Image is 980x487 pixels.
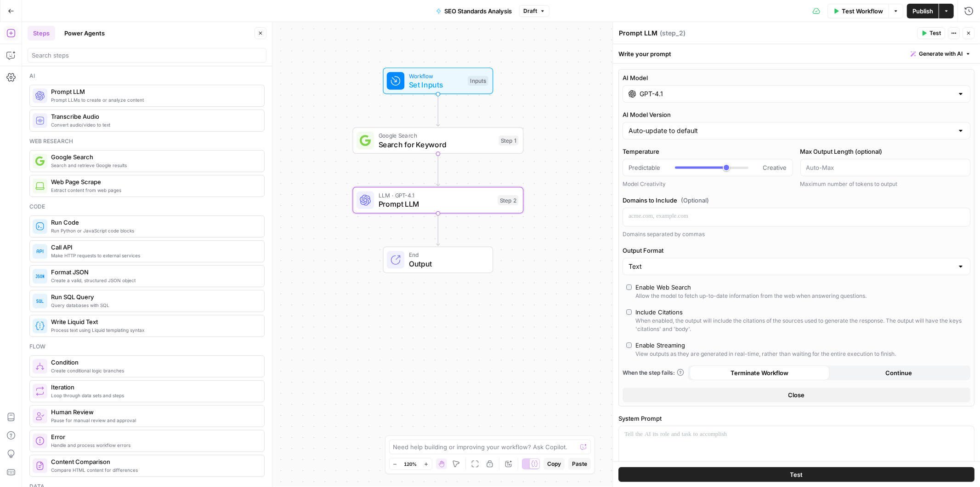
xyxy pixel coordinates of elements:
span: Process text using Liquid templating syntax [51,326,257,334]
g: Edge from start to step_1 [436,94,440,126]
textarea: Prompt LLM [619,29,657,38]
span: Condition [51,358,257,367]
span: End [409,250,484,259]
input: Text [629,262,953,271]
div: Step 1 [499,136,519,146]
label: Temperature [623,147,793,156]
span: Make HTTP requests to external services [51,252,257,259]
span: Google Search [51,152,257,162]
span: Draft [523,7,537,15]
span: Pause for manual review and approval [51,417,257,424]
button: Paste [568,458,591,470]
div: Flow [29,342,265,351]
span: Loop through data sets and steps [51,392,257,399]
span: Run SQL Query [51,292,257,301]
button: Generate with AI [907,48,974,60]
div: Inputs [468,76,488,86]
span: Publish [912,6,933,16]
label: AI Model [623,73,970,82]
span: Set Inputs [409,79,464,90]
button: Copy [544,458,565,470]
div: Model Creativity [623,180,793,188]
div: Enable Web Search [635,283,691,292]
div: Enable Streaming [635,341,685,350]
a: When the step fails: [623,369,684,377]
span: Google Search [379,131,494,140]
div: Ai [29,72,265,80]
button: Steps [28,26,55,41]
input: Auto-update to default [629,126,953,135]
span: Terminate Workflow [731,368,788,377]
button: Test Workflow [827,4,889,18]
div: WorkflowSet InputsInputs [353,68,524,94]
div: When enabled, the output will include the citations of the sources used to generate the response.... [635,317,967,333]
span: Handle and process workflow errors [51,441,257,449]
span: Query databases with SQL [51,301,257,309]
button: Draft [519,5,549,17]
input: Auto-Max [806,163,964,172]
div: LLM · GPT-4.1Prompt LLMStep 2 [353,187,524,214]
span: Prompt LLMs to create or analyze content [51,96,257,104]
button: Continue [829,365,969,380]
span: Copy [547,460,561,468]
img: vrinnnclop0vshvmafd7ip1g7ohf [35,461,45,470]
span: Paste [572,460,587,468]
label: Max Output Length (optional) [800,147,970,156]
span: Search for Keyword [379,139,494,150]
span: Creative [763,163,787,172]
input: Search steps [32,51,262,60]
span: Run Python or JavaScript code blocks [51,227,257,234]
div: Domains separated by commas [623,230,970,238]
span: Extract content from web pages [51,186,257,194]
span: Format JSON [51,267,257,277]
span: Create a valid, structured JSON object [51,277,257,284]
button: Power Agents [59,26,110,41]
input: Enable Web SearchAllow the model to fetch up-to-date information from the web when answering ques... [626,284,632,290]
span: Test [929,29,941,37]
label: System Prompt [618,414,974,423]
span: SEO Standards Analysis [444,6,512,16]
div: Write your prompt [613,44,980,63]
button: Test [917,27,945,39]
span: Content Comparison [51,457,257,466]
span: Write Liquid Text [51,317,257,326]
span: Generate with AI [919,50,963,58]
span: Create conditional logic branches [51,367,257,374]
span: Call API [51,243,257,252]
span: Human Review [51,407,257,417]
input: Enable StreamingView outputs as they are generated in real-time, rather than waiting for the enti... [626,342,632,348]
span: Web Page Scrape [51,177,257,186]
span: Workflow [409,71,464,80]
button: Publish [907,4,939,18]
div: EndOutput [353,247,524,273]
g: Edge from step_1 to step_2 [436,154,440,186]
span: Test Workflow [842,6,883,16]
label: AI Model Version [623,110,970,119]
span: Error [51,432,257,441]
span: 120% [404,460,417,468]
span: Run Code [51,218,257,227]
span: Predictable [629,163,660,172]
label: Domains to Include [623,196,970,205]
span: LLM · GPT-4.1 [379,191,493,200]
span: Close [788,390,805,400]
span: Continue [886,368,912,377]
span: ( step_2 ) [660,29,685,38]
span: Transcribe Audio [51,112,257,121]
span: Test [790,470,803,479]
input: Include CitationsWhen enabled, the output will include the citations of the sources used to gener... [626,309,632,315]
input: Select a model [640,89,953,99]
span: Iteration [51,383,257,392]
span: Convert audio/video to text [51,121,257,128]
span: (Optional) [681,196,709,205]
button: Close [623,388,970,402]
div: Maximum number of tokens to output [800,180,970,188]
button: Test [618,467,974,482]
span: Prompt LLM [379,198,493,209]
div: Step 2 [498,195,519,205]
div: Web research [29,137,265,145]
div: Google SearchSearch for KeywordStep 1 [353,128,524,154]
div: Code [29,203,265,211]
span: Compare HTML content for differences [51,466,257,474]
